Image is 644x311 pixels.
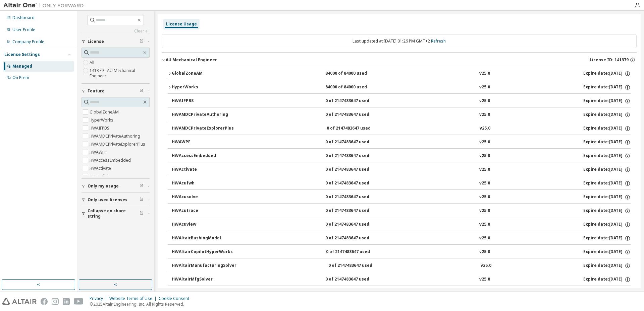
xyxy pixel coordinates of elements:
div: AU Mechanical Engineer [166,57,217,63]
div: Expire date: [DATE] [583,208,631,214]
img: youtube.svg [74,298,84,305]
div: Privacy [90,296,109,301]
div: Expire date: [DATE] [583,222,631,228]
button: License [82,34,150,49]
div: Expire date: [DATE] [583,167,631,173]
button: HWAccessEmbedded0 of 2147483647 usedv25.0Expire date:[DATE] [172,149,631,163]
div: License Usage [166,21,197,27]
span: Feature [88,88,105,94]
div: HWAIFPBS [172,98,232,104]
button: Only used licenses [82,192,150,207]
div: Expire date: [DATE] [583,112,631,118]
label: HyperWorks [90,116,115,124]
button: HWAltairBushingModel0 of 2147483647 usedv25.0Expire date:[DATE] [172,231,631,246]
div: v25.0 [481,263,491,269]
div: HWAMDCPrivateExplorerPlus [172,126,234,132]
div: Company Profile [12,39,44,45]
button: Collapse on share string [82,206,150,221]
label: HWAIFPBS [90,124,111,132]
div: Expire date: [DATE] [583,126,631,132]
div: HWAcusolve [172,194,232,200]
button: HWAltairMfgSolver0 of 2147483647 usedv25.0Expire date:[DATE] [172,272,631,287]
div: Website Terms of Use [109,296,159,301]
img: Altair One [3,2,87,9]
div: Expire date: [DATE] [583,153,631,159]
a: Clear all [82,28,150,34]
label: GlobalZoneAM [90,108,120,116]
div: Expire date: [DATE] [583,249,631,255]
button: HWActivate0 of 2147483647 usedv25.0Expire date:[DATE] [172,162,631,177]
div: On Prem [12,75,29,80]
img: altair_logo.svg [2,298,37,305]
div: Expire date: [DATE] [583,98,631,104]
button: HWAltairOneDesktop0 of 2147483647 usedv25.0Expire date:[DATE] [172,286,631,301]
div: 0 of 2147483647 used [327,126,387,132]
div: User Profile [12,27,35,32]
div: v25.0 [479,277,490,283]
img: linkedin.svg [63,298,70,305]
div: Managed [12,64,32,69]
button: HWAltairCopilotHyperWorks0 of 2147483647 usedv25.0Expire date:[DATE] [172,245,631,259]
p: © 2025 Altair Engineering, Inc. All Rights Reserved. [90,301,193,307]
div: 0 of 2147483647 used [325,112,386,118]
label: HWAccessEmbedded [90,156,132,164]
button: Feature [82,84,150,98]
div: HWAcuview [172,222,232,228]
label: 141379 - AU Mechanical Engineer [90,67,150,80]
div: Dashboard [12,15,35,20]
span: Only used licenses [88,197,127,203]
label: HWActivate [90,164,112,172]
div: HWAltairBushingModel [172,235,232,241]
span: License [88,39,104,44]
div: Expire date: [DATE] [583,235,631,241]
div: 0 of 2147483647 used [325,208,386,214]
div: 0 of 2147483647 used [325,139,386,145]
img: facebook.svg [41,298,48,305]
div: HWAcutrace [172,208,232,214]
span: Clear filter [140,211,144,216]
div: v25.0 [479,71,490,77]
div: v25.0 [479,194,490,200]
div: HWAccessEmbedded [172,153,232,159]
div: v25.0 [479,235,490,241]
div: 0 of 2147483647 used [325,153,386,159]
label: HWAWPF [90,148,108,156]
button: HWAltairManufacturingSolver0 of 2147483647 usedv25.0Expire date:[DATE] [172,258,631,273]
div: HWAltairManufacturingSolver [172,263,236,269]
button: HWAcusolve0 of 2147483647 usedv25.0Expire date:[DATE] [172,190,631,205]
div: 0 of 2147483647 used [328,263,389,269]
button: GlobalZoneAM84000 of 84000 usedv25.0Expire date:[DATE] [168,66,631,81]
button: HWAcutrace0 of 2147483647 usedv25.0Expire date:[DATE] [172,204,631,218]
div: Last updated at: [DATE] 01:26 PM GMT+2 [162,34,637,48]
button: HWAWPF0 of 2147483647 usedv25.0Expire date:[DATE] [172,135,631,150]
div: HWAltairCopilotHyperWorks [172,249,233,255]
span: Only my usage [88,183,119,189]
div: v25.0 [479,208,490,214]
button: HWAcuview0 of 2147483647 usedv25.0Expire date:[DATE] [172,217,631,232]
div: v25.0 [480,126,490,132]
div: HWAMDCPrivateAuthoring [172,112,232,118]
div: 0 of 2147483647 used [326,249,386,255]
button: AU Mechanical EngineerLicense ID: 141379 [162,53,637,67]
span: License ID: 141379 [590,57,629,63]
div: 0 of 2147483647 used [325,180,386,186]
div: Expire date: [DATE] [583,84,631,90]
div: v25.0 [479,139,490,145]
div: HWAcufwh [172,180,232,186]
span: Clear filter [140,197,144,203]
div: License Settings [4,52,40,57]
div: HWActivate [172,167,232,173]
button: HWAcufwh0 of 2147483647 usedv25.0Expire date:[DATE] [172,176,631,191]
div: 0 of 2147483647 used [325,167,386,173]
div: Expire date: [DATE] [583,263,631,269]
div: v25.0 [479,84,490,90]
div: HWAWPF [172,139,232,145]
div: 84000 of 84000 used [325,84,386,90]
label: HWAcufwh [90,172,111,180]
img: instagram.svg [52,298,59,305]
div: v25.0 [479,112,490,118]
span: Clear filter [140,183,144,189]
div: 0 of 2147483647 used [325,235,386,241]
div: v25.0 [479,153,490,159]
span: Collapse on share string [88,208,140,219]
